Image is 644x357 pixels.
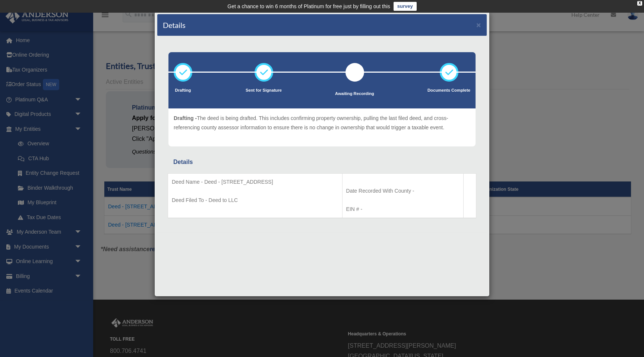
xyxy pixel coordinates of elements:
div: close [637,1,642,6]
a: survey [394,2,417,11]
span: Drafting - [174,115,197,121]
p: Drafting [174,87,192,94]
button: × [476,21,481,29]
p: The deed is being drafted. This includes confirming property ownership, pulling the last filed de... [174,114,470,132]
p: Sent for Signature [246,87,282,94]
div: Get a chance to win 6 months of Platinum for free just by filling out this [227,2,390,11]
h4: Details [163,20,186,30]
p: Deed Name - Deed - [STREET_ADDRESS] [172,177,338,187]
p: Awaiting Recording [335,90,374,98]
p: Deed Filed To - Deed to LLC [172,196,338,205]
p: Documents Complete [427,87,470,94]
div: Details [173,157,471,167]
p: Date Recorded With County - [346,186,460,196]
p: EIN # - [346,205,460,214]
